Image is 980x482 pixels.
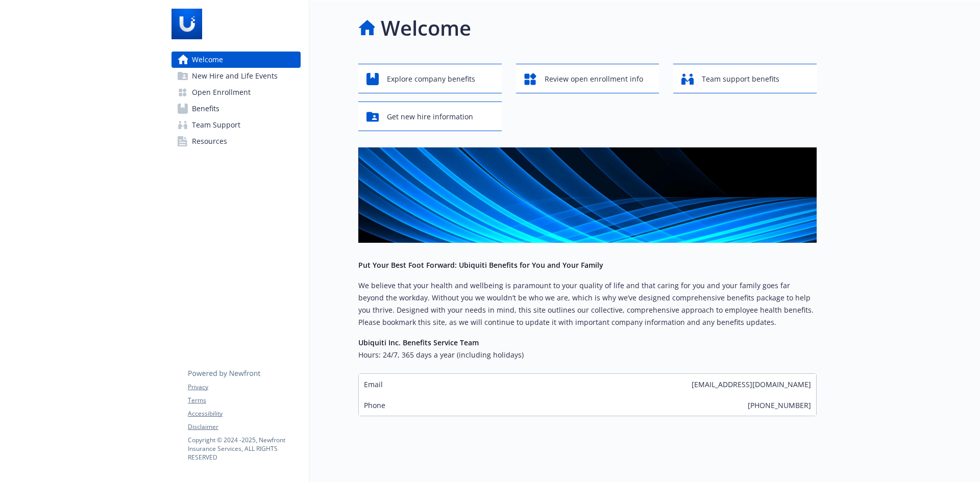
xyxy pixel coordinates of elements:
[171,100,301,117] a: Benefits
[364,400,385,411] span: Phone
[358,280,817,328] p: We believe that your health and wellbeing is paramount to your quality of life and that caring fo...
[192,117,240,133] span: Team Support
[545,69,643,89] span: Review open enrollment info
[192,52,223,68] span: Welcome
[692,379,811,390] span: [EMAIL_ADDRESS][DOMAIN_NAME]
[171,68,301,84] a: New Hire and Life Events
[358,260,603,270] strong: Put Your Best Foot Forward: Ubiquiti Benefits for You and Your Family
[364,379,383,390] span: Email
[192,133,227,149] span: Resources
[358,64,502,93] button: Explore company benefits
[171,52,301,68] a: Welcome
[188,436,300,462] p: Copyright © 2024 - 2025 , Newfront Insurance Services, ALL RIGHTS RESERVED
[171,117,301,133] a: Team Support
[171,84,301,100] a: Open Enrollment
[381,13,471,43] h1: Welcome
[702,69,779,89] span: Team support benefits
[358,338,479,347] strong: Ubiquiti Inc. Benefits Service Team
[516,64,659,93] button: Review open enrollment info
[171,133,301,149] a: Resources
[192,68,278,84] span: New Hire and Life Events
[188,409,300,418] a: Accessibility
[358,102,502,131] button: Get new hire information
[673,64,817,93] button: Team support benefits
[358,349,817,361] h6: Hours: 24/7, 365 days a year (including holidays)​
[748,400,811,411] span: [PHONE_NUMBER]
[188,422,300,432] a: Disclaimer
[188,396,300,405] a: Terms
[358,147,817,243] img: overview page banner
[192,84,251,100] span: Open Enrollment
[192,100,219,117] span: Benefits
[188,383,300,392] a: Privacy
[387,69,475,89] span: Explore company benefits
[387,107,473,126] span: Get new hire information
